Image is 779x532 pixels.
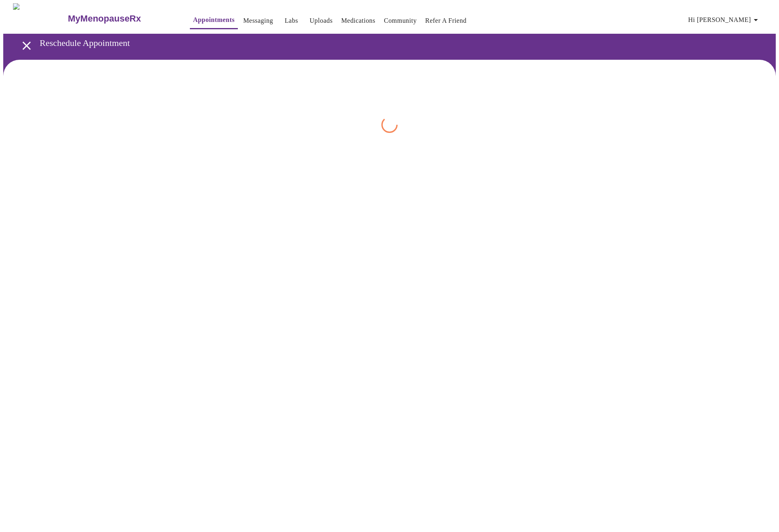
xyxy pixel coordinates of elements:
a: Appointments [193,14,235,26]
h3: Reschedule Appointment [40,38,734,48]
h3: MyMenopauseRx [68,13,141,24]
a: MyMenopauseRx [67,4,174,33]
button: Messaging [240,13,276,29]
button: Medications [338,13,379,29]
button: Appointments [190,12,238,29]
button: Hi [PERSON_NAME] [685,12,764,28]
img: MyMenopauseRx Logo [13,3,67,34]
button: Community [381,13,420,29]
button: Uploads [307,13,336,29]
span: Hi [PERSON_NAME] [688,14,761,26]
button: Refer a Friend [422,13,470,29]
a: Labs [285,15,298,26]
button: Labs [279,13,305,29]
a: Refer a Friend [425,15,467,26]
a: Medications [341,15,375,26]
a: Uploads [310,15,333,26]
a: Messaging [243,15,273,26]
button: open drawer [15,34,39,58]
a: Community [384,15,417,26]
